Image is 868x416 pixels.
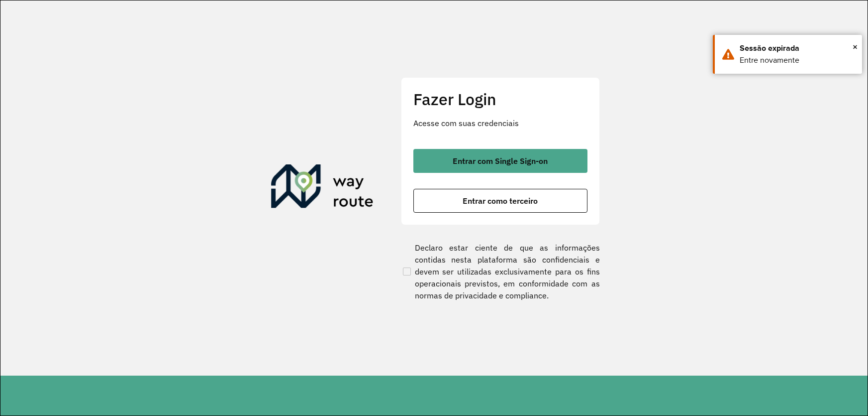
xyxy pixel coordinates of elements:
[853,39,858,54] span: ×
[740,54,855,66] div: Entre novamente
[401,242,600,301] label: Declaro estar ciente de que as informações contidas nesta plataforma são confidenciais e devem se...
[463,197,538,205] span: Entrar como terceiro
[853,39,858,54] button: Close
[413,149,587,173] button: button
[413,90,587,109] h2: Fazer Login
[453,157,548,165] span: Entrar com Single Sign-on
[413,117,587,129] p: Acesse com suas credenciais
[413,189,587,213] button: button
[271,164,374,212] img: Roteirizador AmbevTech
[740,42,855,54] div: Sessão expirada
